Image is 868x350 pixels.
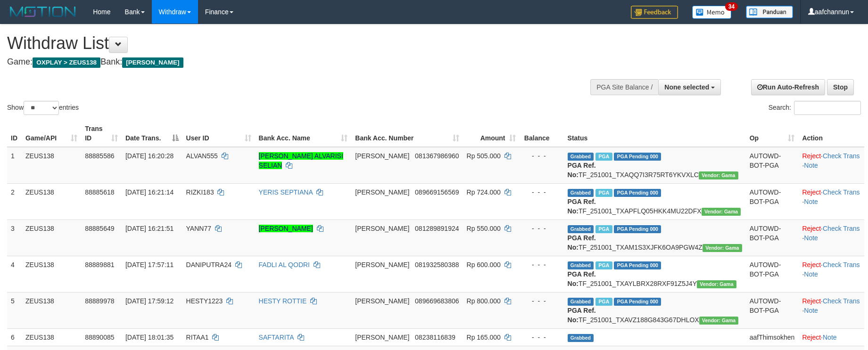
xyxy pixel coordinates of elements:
div: - - - [523,224,560,233]
b: PGA Ref. No: [568,270,596,287]
a: Check Trans [823,188,860,196]
span: Rp 505.000 [467,152,501,160]
td: 3 [7,220,22,256]
a: Check Trans [823,261,860,269]
a: HESTY ROTTIE [259,297,307,305]
span: PGA Pending [614,261,661,269]
th: Balance [520,120,564,147]
div: - - - [523,187,560,197]
a: Reject [802,261,821,269]
th: Status [564,120,746,147]
td: TF_251001_TXAYLBRX28RXF91Z5J4Y [564,256,746,292]
span: [PERSON_NAME] [355,297,409,305]
input: Search: [794,101,861,115]
span: OXPLAY > ZEUS138 [33,57,100,68]
th: Date Trans.: activate to sort column descending [122,120,182,147]
td: ZEUS138 [22,328,81,346]
span: DANIPUTRA24 [186,261,231,269]
a: Note [804,307,818,314]
span: Vendor URL: https://trx31.1velocity.biz [703,244,742,252]
span: 88885618 [85,188,114,196]
div: - - - [523,333,560,342]
span: Vendor URL: https://trx31.1velocity.biz [697,280,736,288]
span: Vendor URL: https://trx31.1velocity.biz [699,317,739,325]
span: [DATE] 16:21:14 [125,188,174,196]
td: ZEUS138 [22,256,81,292]
span: Copy 081367986960 to clipboard [415,152,459,160]
th: Game/API: activate to sort column ascending [22,120,81,147]
img: panduan.png [746,6,793,18]
td: ZEUS138 [22,183,81,220]
td: 4 [7,256,22,292]
span: Rp 800.000 [467,297,501,305]
span: [DATE] 16:20:28 [125,152,174,160]
span: RIZKI183 [186,188,214,196]
a: Reject [802,297,821,305]
span: Marked by aafanarl [595,153,612,161]
b: PGA Ref. No: [568,162,596,179]
span: 88889978 [85,297,114,305]
button: None selected [658,79,721,95]
td: 1 [7,147,22,184]
th: Action [798,120,864,147]
td: 6 [7,328,22,346]
span: Grabbed [568,334,594,342]
div: - - - [523,296,560,306]
th: Trans ID: activate to sort column ascending [81,120,122,147]
span: [PERSON_NAME] [355,188,409,196]
img: Feedback.jpg [631,6,678,19]
a: SAFTARITA [259,334,294,341]
span: HESTY1223 [186,297,223,305]
span: Grabbed [568,261,594,269]
span: PGA Pending [614,153,661,161]
span: 88885586 [85,152,114,160]
label: Search: [769,101,861,115]
a: Reject [802,225,821,232]
span: 88885649 [85,225,114,232]
div: - - - [523,260,560,269]
label: Show entries [7,101,79,115]
a: Reject [802,334,821,341]
a: Note [804,234,818,242]
span: [DATE] 16:21:51 [125,225,174,232]
a: Note [823,334,837,341]
td: ZEUS138 [22,292,81,328]
td: AUTOWD-BOT-PGA [746,147,799,184]
a: [PERSON_NAME] ALVARISI SELIAN [259,152,343,169]
span: [PERSON_NAME] [355,334,409,341]
span: YANN77 [186,225,211,232]
span: Grabbed [568,225,594,233]
span: Rp 550.000 [467,225,501,232]
th: User ID: activate to sort column ascending [182,120,255,147]
span: 88890085 [85,334,114,341]
a: Note [804,270,818,278]
td: TF_251001_TXAPFLQ05HKK4MU22DFX [564,183,746,220]
b: PGA Ref. No: [568,234,596,251]
b: PGA Ref. No: [568,198,596,215]
a: Reject [802,152,821,160]
span: [PERSON_NAME] [355,225,409,232]
span: Rp 724.000 [467,188,501,196]
td: · [798,328,864,346]
span: Copy 08238116839 to clipboard [415,334,455,341]
td: · · [798,256,864,292]
div: - - - [523,151,560,161]
span: [PERSON_NAME] [355,152,409,160]
span: [DATE] 17:57:11 [125,261,174,269]
th: Bank Acc. Name: activate to sort column ascending [255,120,352,147]
td: AUTOWD-BOT-PGA [746,183,799,220]
span: Rp 600.000 [467,261,501,269]
td: 2 [7,183,22,220]
a: [PERSON_NAME] [259,225,313,232]
span: Copy 089669156569 to clipboard [415,188,459,196]
td: AUTOWD-BOT-PGA [746,292,799,328]
td: AUTOWD-BOT-PGA [746,256,799,292]
a: Run Auto-Refresh [751,79,825,95]
td: AUTOWD-BOT-PGA [746,220,799,256]
span: [PERSON_NAME] [355,261,409,269]
span: Marked by aafanarl [595,225,612,233]
img: Button%20Memo.svg [692,6,732,19]
span: [DATE] 17:59:12 [125,297,174,305]
a: FADLI AL QODRI [259,261,310,269]
span: Vendor URL: https://trx31.1velocity.biz [702,208,741,216]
